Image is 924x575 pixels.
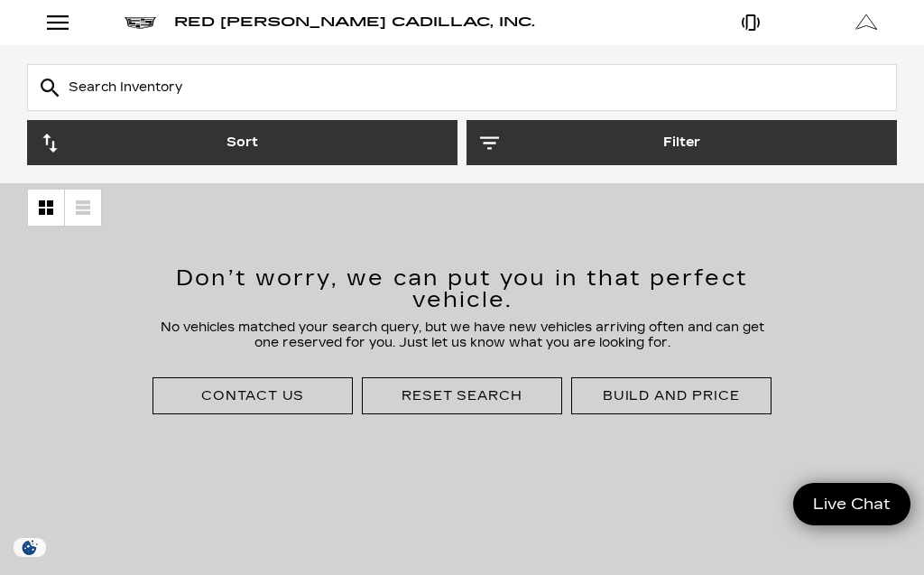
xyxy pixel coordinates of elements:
div: Contact Us [152,377,353,414]
div: Contact Us [201,387,305,404]
div: Build and Price [571,377,772,414]
div: Build and Price [603,387,740,404]
input: Search Inventory [27,64,897,111]
img: Opt-Out Icon [9,538,51,557]
button: Filter [467,120,897,165]
a: Red [PERSON_NAME] Cadillac, Inc. [174,10,535,35]
button: Sort [27,120,457,165]
div: Reset Search [362,377,562,414]
h2: Don’t worry, we can put you in that perfect vehicle. [148,267,776,311]
img: Cadillac logo [125,17,156,29]
section: Click to Open Cookie Consent Modal [9,538,51,557]
span: Red [PERSON_NAME] Cadillac, Inc. [174,14,535,30]
div: Reset Search [402,387,523,404]
p: No vehicles matched your search query, but we have new vehicles arriving often and can get one re... [148,320,776,350]
a: Grid View [28,190,64,226]
a: Live Chat [793,483,910,525]
span: Live Chat [804,494,900,515]
a: Cadillac logo [125,10,156,35]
